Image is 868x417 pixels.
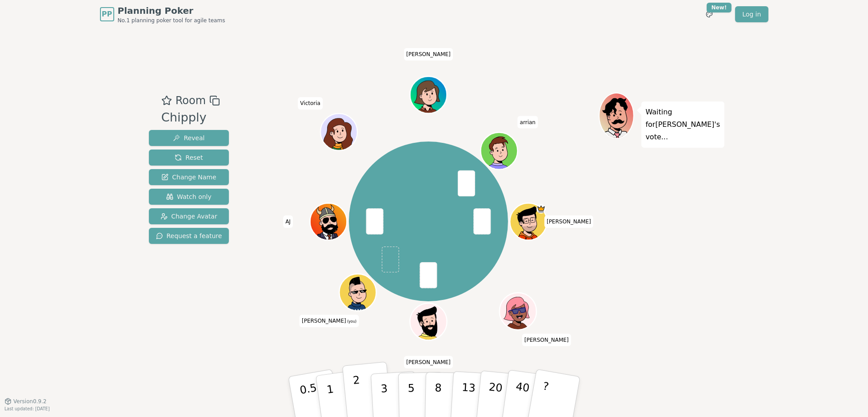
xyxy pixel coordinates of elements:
span: Click to change your name [404,356,453,368]
div: New! [707,3,732,12]
span: Planning Poker [118,4,225,17]
span: Version 0.9.2 [13,398,47,405]
button: Change Name [149,169,229,185]
span: Reset [175,153,203,162]
span: Click to change your name [518,116,538,129]
span: Click to change your name [283,215,293,228]
button: Request a feature [149,228,229,244]
button: Click to change your avatar [340,275,375,310]
span: Click to change your name [300,315,359,327]
span: Change Name [161,173,216,182]
span: Click to change your name [522,334,571,346]
button: Version0.9.2 [4,398,47,405]
button: Reset [149,150,229,166]
button: Watch only [149,189,229,205]
a: PPPlanning PokerNo.1 planning poker tool for agile teams [100,4,225,24]
button: Change Avatar [149,208,229,224]
span: (you) [346,320,357,324]
span: Click to change your name [544,215,593,228]
span: Room [176,93,206,109]
span: Change Avatar [160,212,217,221]
span: Click to change your name [298,97,323,109]
p: Waiting for [PERSON_NAME] 's vote... [646,106,720,143]
div: Chipply [161,109,220,127]
span: Reveal [173,134,204,142]
a: Log in [735,6,768,22]
button: Reveal [149,130,229,146]
button: Add as favourite [161,93,172,109]
span: Matthew is the host [536,204,546,214]
span: Click to change your name [404,48,453,61]
button: New! [701,6,717,22]
span: Last updated: [DATE] [4,406,50,411]
span: Request a feature [156,231,222,240]
span: PP [102,9,112,20]
span: No.1 planning poker tool for agile teams [118,17,225,24]
span: Watch only [166,192,212,201]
